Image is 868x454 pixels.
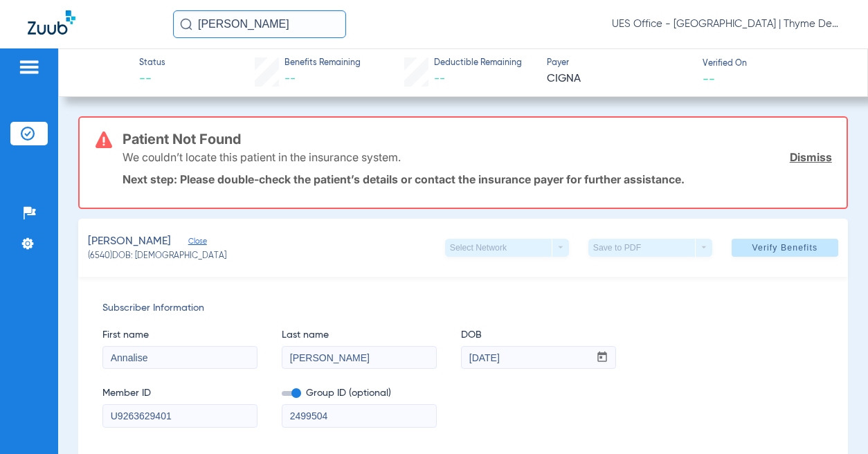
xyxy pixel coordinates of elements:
span: Status [139,57,165,70]
button: Verify Benefits [732,239,838,257]
span: CIGNA [547,71,690,88]
span: Group ID (optional) [282,386,437,401]
span: Last name [282,328,437,343]
span: -- [139,71,165,88]
span: DOB [461,328,616,343]
span: Verify Benefits [752,242,817,253]
span: Verified On [703,58,846,71]
a: Dismiss [790,150,832,164]
img: error-icon [96,131,112,148]
span: [PERSON_NAME] [88,233,171,251]
input: Search for patients [173,10,346,38]
span: -- [284,73,296,84]
span: Subscriber Information [102,301,824,316]
p: Next step: Please double-check the patient’s details or contact the insurance payer for further a... [123,172,832,186]
button: Open calendar [589,347,616,369]
h3: Patient Not Found [123,132,832,146]
iframe: Chat Widget [799,388,868,454]
span: UES Office - [GEOGRAPHIC_DATA] | Thyme Dental Care [612,17,840,31]
span: -- [434,73,445,84]
span: (6540) DOB: [DEMOGRAPHIC_DATA] [88,251,226,263]
span: Close [188,237,201,250]
span: Payer [547,57,690,70]
mat-label: mm / dd / yyyy [473,335,518,341]
p: We couldn’t locate this patient in the insurance system. [123,150,401,164]
span: Deductible Remaining [434,57,522,70]
img: Zuub Logo [28,10,75,35]
span: -- [703,71,715,86]
span: First name [102,328,257,343]
span: Member ID [102,386,257,401]
img: Search Icon [180,18,192,30]
img: hamburger-icon [18,59,40,75]
span: Benefits Remaining [284,57,361,70]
